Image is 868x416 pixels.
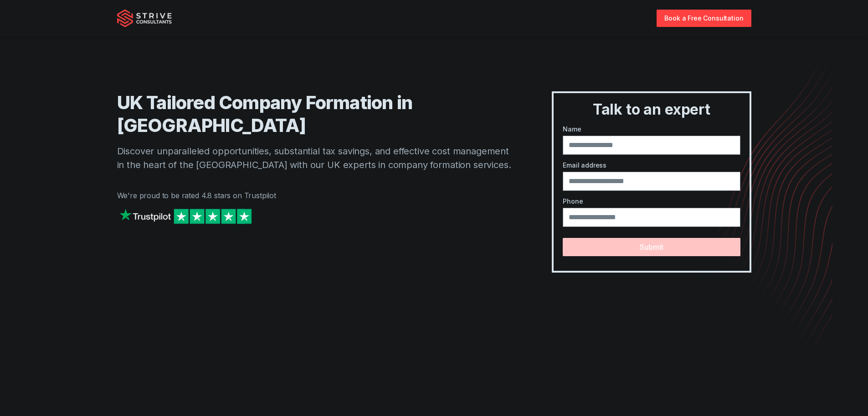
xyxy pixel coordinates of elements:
[117,144,516,172] p: Discover unparalleled opportunities, substantial tax savings, and effective cost management in th...
[563,160,740,170] label: Email address
[563,124,740,134] label: Name
[657,10,751,26] a: Book a Free Consultation
[117,206,254,226] img: Strive on Trustpilot
[563,196,740,206] label: Phone
[563,238,740,256] button: Submit
[557,100,745,119] h3: Talk to an expert
[117,9,172,27] img: Strive Consultants
[117,190,516,201] p: We're proud to be rated 4.8 stars on Trustpilot
[117,91,516,137] h1: UK Tailored Company Formation in [GEOGRAPHIC_DATA]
